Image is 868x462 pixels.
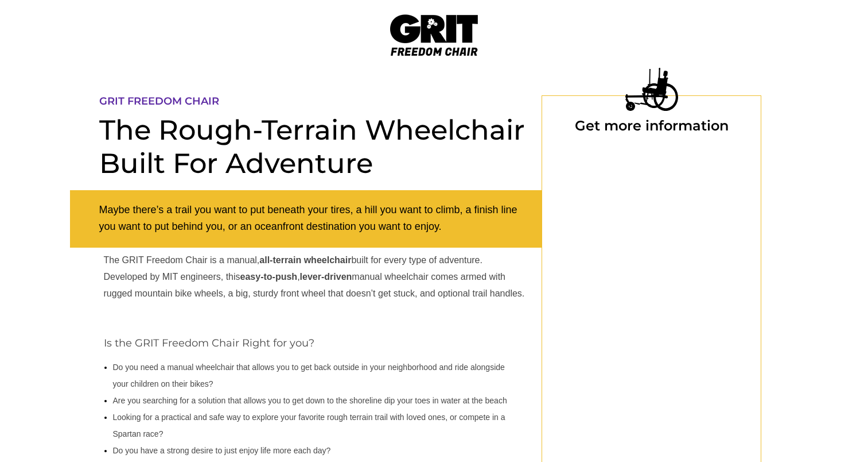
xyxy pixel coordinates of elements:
[104,255,525,298] span: The GRIT Freedom Chair is a manual, built for every type of adventure. Developed by MIT engineers...
[99,113,525,180] span: The Rough-Terrain Wheelchair Built For Adventure
[113,396,507,405] span: Are you searching for a solution that allows you to get down to the shoreline dip your toes in wa...
[240,272,298,282] strong: easy-to-push
[113,363,505,388] span: Do you need a manual wheelchair that allows you to get back outside in your neighborhood and ride...
[113,413,505,438] span: Looking for a practical and safe way to explore your favorite rough terrain trail with loved ones...
[561,151,742,460] iframe: Form 0
[259,255,351,265] strong: all-terrain wheelchair
[104,337,314,349] span: Is the GRIT Freedom Chair Right for you?
[99,204,517,232] span: Maybe there’s a trail you want to put beneath your tires, a hill you want to climb, a finish line...
[575,117,729,134] span: Get more information
[99,95,219,107] span: GRIT FREEDOM CHAIR
[300,272,352,282] strong: lever-driven
[113,446,331,455] span: Do you have a strong desire to just enjoy life more each day?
